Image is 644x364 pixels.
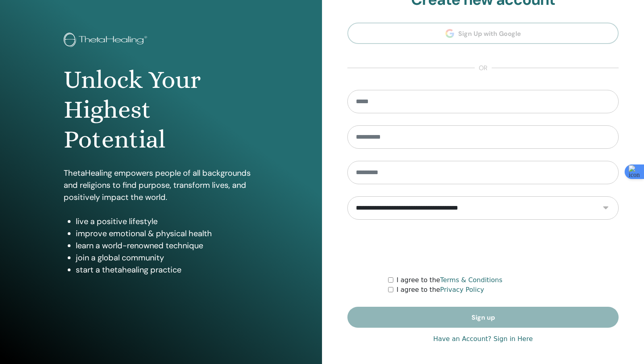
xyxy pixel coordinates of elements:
[76,227,258,239] li: improve emotional & physical health
[397,275,503,285] label: I agree to the
[64,65,258,155] h1: Unlock Your Highest Potential
[433,334,533,344] a: Have an Account? Sign in Here
[397,285,484,295] label: I agree to the
[440,276,502,284] a: Terms & Conditions
[475,63,492,73] span: or
[422,232,544,263] iframe: reCAPTCHA
[76,252,258,264] li: join a global community
[64,167,258,203] p: ThetaHealing empowers people of all backgrounds and religions to find purpose, transform lives, a...
[76,239,258,252] li: learn a world-renowned technique
[440,286,484,293] a: Privacy Policy
[76,264,258,276] li: start a thetahealing practice
[76,215,258,227] li: live a positive lifestyle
